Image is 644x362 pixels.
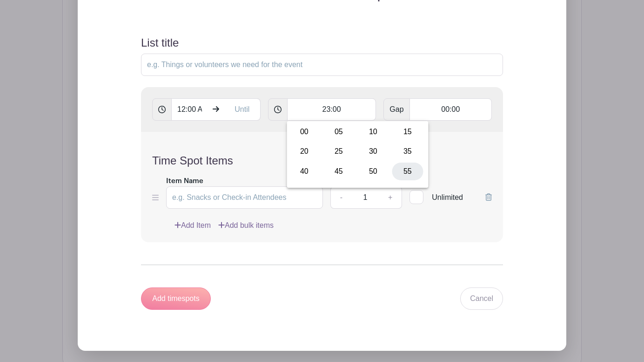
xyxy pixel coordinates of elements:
[171,98,208,121] input: From
[166,186,323,209] input: e.g. Snacks or Check-in Attendees
[289,123,320,141] div: 00
[460,287,503,310] a: Cancel
[358,123,389,141] div: 10
[323,123,355,141] div: 05
[409,98,492,121] input: Gap
[392,143,423,160] div: 35
[392,123,423,141] div: 15
[152,154,492,168] h4: Time Spot Items
[166,176,203,187] label: Item Name
[174,220,211,231] a: Add Item
[323,163,355,180] div: 45
[330,186,352,209] a: -
[289,163,320,180] div: 40
[218,220,274,231] a: Add bulk items
[141,54,503,76] input: e.g. Things or volunteers we need for the event
[379,186,402,209] a: +
[224,98,261,121] input: Until
[358,143,389,160] div: 30
[383,98,409,121] span: Gap
[141,36,179,50] label: List title
[287,98,376,121] input: Timespot length
[392,163,423,180] div: 55
[323,143,355,160] div: 25
[358,163,389,180] div: 50
[289,143,320,160] div: 20
[432,193,463,201] span: Unlimited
